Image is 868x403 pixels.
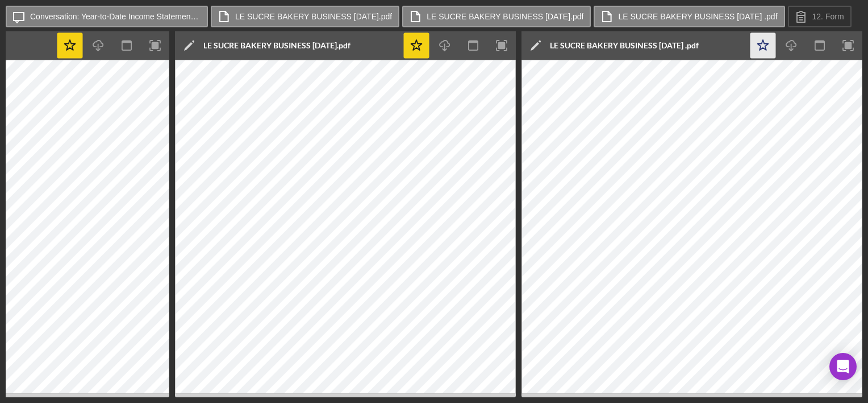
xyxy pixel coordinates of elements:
button: LE SUCRE BAKERY BUSINESS [DATE].pdf [402,6,591,27]
label: 12. Form [812,12,844,21]
label: LE SUCRE BAKERY BUSINESS [DATE] .pdf [618,12,777,21]
label: LE SUCRE BAKERY BUSINESS [DATE].pdf [235,12,392,21]
button: 12. Form [788,6,852,27]
label: LE SUCRE BAKERY BUSINESS [DATE].pdf [427,12,583,21]
div: LE SUCRE BAKERY BUSINESS [DATE].pdf [203,41,350,50]
button: LE SUCRE BAKERY BUSINESS [DATE] .pdf [594,6,784,27]
div: Open Intercom Messenger [829,353,857,380]
button: LE SUCRE BAKERY BUSINESS [DATE].pdf [211,6,399,27]
label: Conversation: Year-to-Date Income Statement ([PERSON_NAME]) [30,12,201,21]
div: LE SUCRE BAKERY BUSINESS [DATE] .pdf [550,41,699,50]
button: Conversation: Year-to-Date Income Statement ([PERSON_NAME]) [6,6,208,27]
